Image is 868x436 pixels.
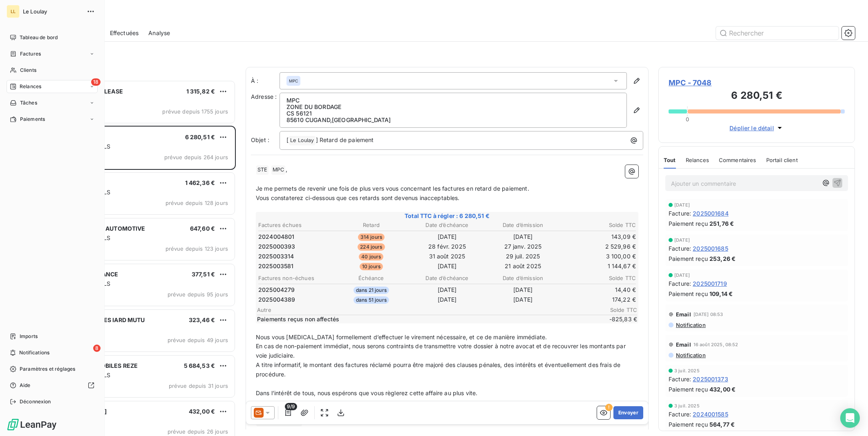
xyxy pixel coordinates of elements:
[20,67,36,74] span: Clients
[258,285,333,294] td: 2025004279
[7,5,20,18] div: LL
[258,242,295,251] span: 2025000393
[256,165,268,175] span: STE
[669,410,691,418] span: Facture :
[91,78,101,86] span: 18
[409,252,485,261] td: 31 août 2025
[669,385,708,394] span: Paiement reçu
[316,136,374,143] span: ] Retard de paiement
[286,110,620,117] p: CS 56121
[258,233,295,241] span: 2024004801
[485,242,561,251] td: 27 janv. 2025
[561,262,636,271] td: 1 144,67 €
[20,50,41,58] span: Factures
[674,368,700,373] span: 3 juil. 2025
[693,410,728,418] span: 2024001585
[709,420,735,429] span: 564,77 €
[664,157,676,163] span: Tout
[561,285,636,294] td: 14,40 €
[485,274,561,283] th: Date d’émission
[168,428,228,435] span: prévue depuis 26 jours
[561,295,636,304] td: 174,22 €
[485,221,561,229] th: Date d’émission
[258,262,294,270] span: 2025003581
[185,179,215,186] span: 1 462,36 €
[257,307,588,313] span: Autre
[709,219,734,228] span: 251,76 €
[613,406,643,419] button: Envoyer
[409,285,485,294] td: [DATE]
[561,232,636,241] td: 143,09 €
[719,157,756,163] span: Commentaires
[358,243,385,251] span: 224 jours
[669,77,845,88] span: MPC - 7048
[409,221,485,229] th: Date d’échéance
[693,209,729,218] span: 2025001684
[20,365,75,373] span: Paramètres et réglages
[669,375,691,383] span: Facture :
[674,403,700,408] span: 3 juil. 2025
[162,108,228,115] span: prévue depuis 1755 jours
[716,27,839,40] input: Rechercher
[485,252,561,261] td: 29 juil. 2025
[674,273,690,278] span: [DATE]
[709,289,733,298] span: 109,14 €
[669,254,708,263] span: Paiement reçu
[358,234,385,241] span: 314 jours
[286,117,620,123] p: 85610 CUGAND , [GEOGRAPHIC_DATA]
[20,382,31,389] span: Aide
[674,238,690,242] span: [DATE]
[485,232,561,241] td: [DATE]
[353,296,389,304] span: dans 51 jours
[669,420,708,429] span: Paiement reçu
[588,307,637,313] span: Solde TTC
[286,104,620,110] p: ZONE DU BORDAGE
[20,99,37,107] span: Tâches
[168,337,228,343] span: prévue depuis 49 jours
[189,408,215,415] span: 432,00 €
[257,315,586,323] span: Paiements reçus non affectés
[20,116,45,123] span: Paiements
[166,200,228,206] span: prévue depuis 128 jours
[7,418,57,431] img: Logo LeanPay
[686,116,689,122] span: 0
[286,97,620,104] p: MPC
[286,136,289,143] span: [
[256,343,627,359] span: En cas de non-paiement immédiat, nous serons contraints de transmettre votre dossier à notre avoc...
[729,124,774,132] span: Déplier le détail
[19,349,49,356] span: Notifications
[334,221,409,229] th: Retard
[258,295,333,304] td: 2025004389
[289,136,315,145] span: Le Loulay
[286,166,287,173] span: ,
[674,202,690,207] span: [DATE]
[189,316,215,323] span: 323,46 €
[686,157,709,163] span: Relances
[258,274,333,283] th: Factures non-échues
[669,88,845,105] h3: 6 280,51 €
[588,315,637,323] span: -825,83 €
[353,287,389,294] span: dans 21 jours
[20,398,51,405] span: Déconnexion
[360,263,383,270] span: 10 jours
[271,165,285,175] span: MPC
[168,291,228,298] span: prévue depuis 95 jours
[675,352,706,358] span: Notification
[727,123,786,133] button: Déplier le détail
[669,219,708,228] span: Paiement reçu
[409,274,485,283] th: Date d’échéance
[186,88,215,95] span: 1 315,82 €
[190,225,215,232] span: 647,60 €
[485,295,561,304] td: [DATE]
[693,244,728,253] span: 2025001685
[693,375,728,383] span: 2025001373
[289,78,298,84] span: MPC
[256,185,529,192] span: Je me permets de revenir une fois de plus vers vous concernant les factures en retard de paiement.
[561,242,636,251] td: 2 529,96 €
[192,271,215,278] span: 377,51 €
[184,362,215,369] span: 5 684,53 €
[561,252,636,261] td: 3 100,00 €
[676,341,691,348] span: Email
[669,279,691,288] span: Facture :
[285,403,297,410] span: 9/9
